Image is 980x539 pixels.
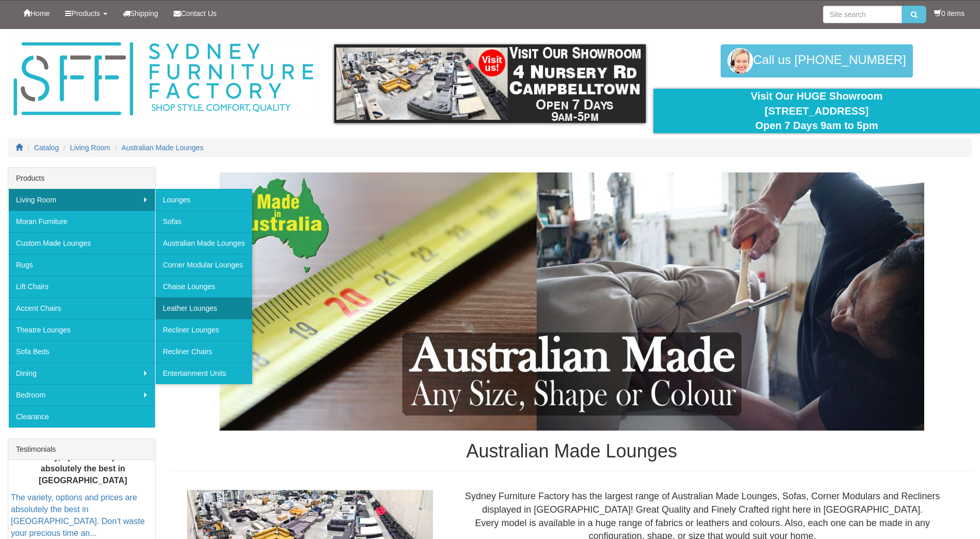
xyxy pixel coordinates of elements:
[8,189,155,211] a: Living Room
[155,297,252,319] a: Leather Lounges
[15,1,57,26] a: Home
[166,1,224,26] a: Contact Us
[34,144,59,152] a: Catalog
[155,276,252,297] a: Chaise Lounges
[8,276,155,297] a: Lift Chairs
[8,211,155,232] a: Moran Furniture
[8,341,155,362] a: Sofa Beds
[155,319,252,341] a: Recliner Lounges
[155,211,252,232] a: Sofas
[71,9,100,18] span: Products
[823,6,902,23] input: Site search
[8,254,155,276] a: Rugs
[155,254,252,276] a: Corner Modular Lounges
[334,44,645,123] img: showroom.gif
[130,9,159,18] span: Shipping
[8,39,318,119] img: Sydney Furniture Factory
[15,452,151,485] b: The variety, options and prices are absolutely the best in [GEOGRAPHIC_DATA]
[115,1,166,26] a: Shipping
[8,406,155,427] a: Clearance
[30,9,50,18] span: Home
[171,441,972,462] h1: Australian Made Lounges
[934,8,965,19] li: 0 items
[11,493,145,537] a: The variety, options and prices are absolutely the best in [GEOGRAPHIC_DATA]. Don’t waste your pr...
[8,168,155,189] div: Products
[121,144,204,152] a: Australian Made Lounges
[57,1,115,26] a: Products
[70,144,111,152] a: Living Room
[661,89,972,133] div: Visit Our HUGE Showroom [STREET_ADDRESS] Open 7 Days 9am to 5pm
[8,384,155,406] a: Bedroom
[155,362,252,384] a: Entertainment Units
[8,319,155,341] a: Theatre Lounges
[155,232,252,254] a: Australian Made Lounges
[155,189,252,211] a: Lounges
[8,362,155,384] a: Dining
[8,232,155,254] a: Custom Made Lounges
[8,297,155,319] a: Accent Chairs
[8,439,155,460] div: Testimonials
[155,341,252,362] a: Recliner Chairs
[220,172,924,431] img: Australian Made Lounges
[181,9,216,18] span: Contact Us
